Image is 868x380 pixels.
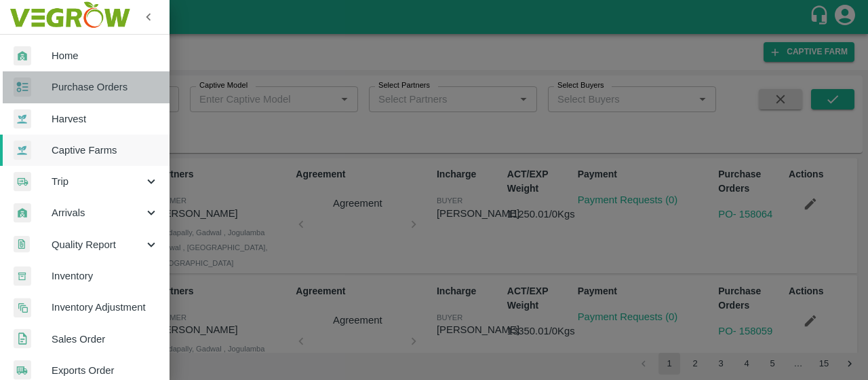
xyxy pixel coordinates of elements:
span: Inventory [52,269,159,283]
img: harvest [14,109,31,129]
span: Sales Order [52,332,159,347]
span: Home [52,48,159,63]
img: inventory [14,298,31,317]
span: Exports Order [52,363,159,378]
img: sales [14,329,31,349]
img: whInventory [14,266,31,286]
span: Arrivals [52,205,144,220]
span: Inventory Adjustment [52,300,159,315]
img: qualityReport [14,236,30,253]
span: Captive Farms [52,143,159,158]
span: Trip [52,174,144,189]
img: whArrival [14,46,31,66]
img: delivery [14,172,31,192]
span: Purchase Orders [52,80,159,94]
span: Quality Report [52,237,144,252]
span: Harvest [52,111,159,126]
img: reciept [14,77,31,97]
img: harvest [14,140,31,160]
img: whArrival [14,203,31,223]
img: shipments [14,360,31,380]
